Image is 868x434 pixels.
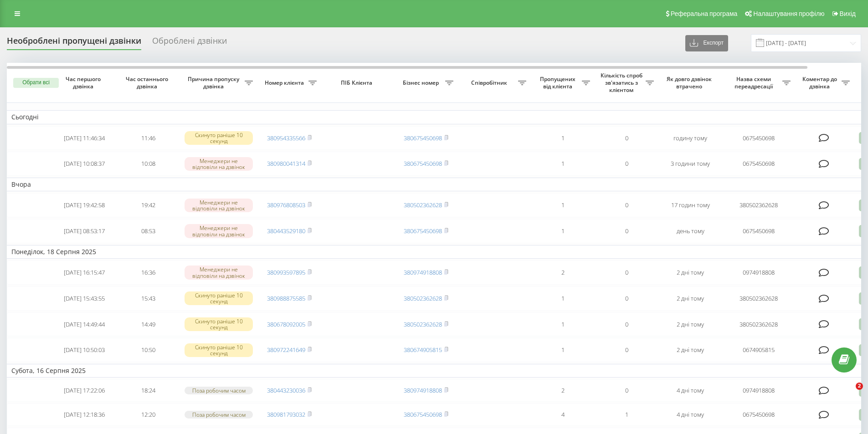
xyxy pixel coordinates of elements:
td: 10:08 [116,152,180,176]
td: 4 дні тому [658,379,722,402]
td: 19:42 [116,193,180,217]
span: ПІБ Клієнта [329,79,386,87]
td: 1 [531,312,595,337]
div: Менеджери не відповіли на дзвінок [185,157,253,171]
div: Менеджери не відповіли на дзвінок [185,199,253,212]
a: 380675450698 [404,134,442,142]
td: [DATE] 15:43:55 [52,286,116,311]
td: 2 [531,260,595,285]
td: 0674905815 [722,338,795,362]
td: 15:43 [116,286,180,311]
td: 0 [595,260,658,285]
td: 0675450698 [722,126,795,150]
td: [DATE] 14:49:44 [52,312,116,337]
td: 0 [595,126,658,150]
td: 1 [531,219,595,243]
td: 380502362628 [722,312,795,337]
a: 380981793032 [267,410,305,419]
a: 380675450698 [404,410,442,419]
span: Налаштування профілю [753,10,824,17]
div: Скинуто раніше 10 секунд [185,317,253,331]
td: 2 дні тому [658,260,722,285]
td: [DATE] 10:50:03 [52,338,116,362]
a: 380988875585 [267,294,305,302]
span: Пропущених від клієнта [535,76,582,90]
td: 1 [531,152,595,176]
td: 380502362628 [722,286,795,311]
span: Кількість спроб зв'язатись з клієнтом [599,72,646,93]
td: годину тому [658,126,722,150]
td: 0675450698 [722,152,795,176]
span: Вихід [840,10,856,17]
td: 14:49 [116,312,180,337]
a: 380974918808 [404,386,442,394]
td: 16:36 [116,260,180,285]
span: Назва схеми переадресації [727,76,782,90]
span: Співробітник [462,79,518,87]
iframe: Intercom live chat [837,383,859,404]
td: 0 [595,152,658,176]
td: 1 [531,193,595,217]
button: Обрати всі [13,78,59,88]
a: 380675450698 [404,227,442,235]
td: 0 [595,338,658,362]
td: [DATE] 11:46:34 [52,126,116,150]
td: 1 [531,338,595,362]
span: Коментар до дзвінка [800,76,842,90]
td: 0675450698 [722,403,795,426]
td: [DATE] 16:15:47 [52,260,116,285]
a: 380443230036 [267,386,305,394]
td: 2 дні тому [658,286,722,311]
span: Реферальна програма [671,10,738,17]
td: 1 [595,403,658,426]
a: 380502362628 [404,201,442,209]
td: 18:24 [116,379,180,402]
td: 0 [595,312,658,337]
div: Менеджери не відповіли на дзвінок [185,266,253,279]
a: 380954335566 [267,134,305,142]
span: Час першого дзвінка [60,76,109,90]
td: [DATE] 08:53:17 [52,219,116,243]
div: Менеджери не відповіли на дзвінок [185,224,253,238]
span: 2 [856,383,863,390]
td: 11:46 [116,126,180,150]
td: 2 дні тому [658,312,722,337]
td: 0 [595,219,658,243]
td: [DATE] 17:22:06 [52,379,116,402]
a: 380972241649 [267,346,305,354]
div: Скинуто раніше 10 секунд [185,291,253,305]
a: 380675450698 [404,159,442,168]
td: 12:20 [116,403,180,426]
td: 0974918808 [722,379,795,402]
a: 380993597895 [267,268,305,276]
span: Причина пропуску дзвінка [185,76,245,90]
div: Скинуто раніше 10 секунд [185,343,253,357]
td: 4 [531,403,595,426]
td: 0 [595,379,658,402]
span: Номер клієнта [262,79,308,87]
div: Поза робочим часом [185,387,253,394]
td: 3 години тому [658,152,722,176]
td: 2 [531,379,595,402]
td: 0 [595,286,658,311]
td: 08:53 [116,219,180,243]
div: Скинуто раніше 10 секунд [185,131,253,145]
td: день тому [658,219,722,243]
td: 10:50 [116,338,180,362]
a: 380976808503 [267,201,305,209]
span: Як довго дзвінок втрачено [666,76,715,90]
td: [DATE] 19:42:58 [52,193,116,217]
td: [DATE] 12:18:36 [52,403,116,426]
button: Експорт [685,35,728,51]
td: [DATE] 10:08:37 [52,152,116,176]
td: 1 [531,126,595,150]
td: 4 дні тому [658,403,722,426]
a: 380502362628 [404,320,442,328]
a: 380678092005 [267,320,305,328]
td: 1 [531,286,595,311]
a: 380974918808 [404,268,442,276]
a: 380980041314 [267,159,305,168]
td: 2 дні тому [658,338,722,362]
td: 0 [595,193,658,217]
td: 0675450698 [722,219,795,243]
